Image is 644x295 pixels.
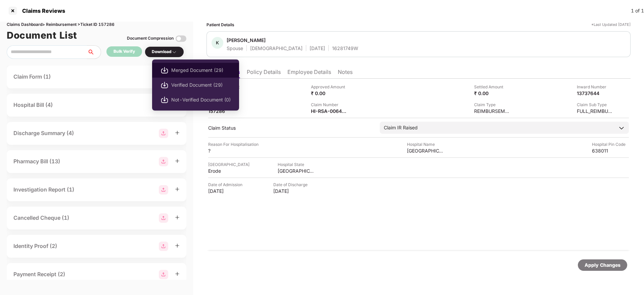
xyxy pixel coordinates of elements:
[127,35,174,42] div: Document Compression
[577,90,614,96] div: 13737644
[311,90,348,96] div: ₹ 0.00
[113,48,135,55] div: Bulk Verify
[278,168,315,174] div: [GEOGRAPHIC_DATA]
[175,159,180,163] span: plus
[208,161,249,168] div: [GEOGRAPHIC_DATA]
[585,261,620,269] div: Apply Changes
[591,22,631,28] div: *Last Updated [DATE]
[13,129,74,137] div: Discharge Summary (4)
[384,124,418,131] div: Claim IR Raised
[159,185,168,195] img: svg+xml;base64,PHN2ZyBpZD0iR3JvdXBfMjg4MTMiIGRhdGEtbmFtZT0iR3JvdXAgMjg4MTMiIHhtbG5zPSJodHRwOi8vd3...
[208,188,245,194] div: [DATE]
[159,242,168,251] img: svg+xml;base64,PHN2ZyBpZD0iR3JvdXBfMjg4MTMiIGRhdGEtbmFtZT0iR3JvdXAgMjg4MTMiIHhtbG5zPSJodHRwOi8vd3...
[87,45,101,59] button: search
[474,101,511,108] div: Claim Type
[338,69,353,78] li: Notes
[175,271,180,276] span: plus
[160,81,169,89] img: svg+xml;base64,PHN2ZyBpZD0iRG93bmxvYWQtMjB4MjAiIHhtbG5zPSJodHRwOi8vd3d3LnczLm9yZy8yMDAwL3N2ZyIgd2...
[577,84,614,90] div: Inward Number
[273,188,310,194] div: [DATE]
[175,187,180,192] span: plus
[171,96,231,103] span: Not-Verified Document (0)
[227,37,266,43] div: [PERSON_NAME]
[176,33,186,44] img: svg+xml;base64,PHN2ZyBpZD0iVG9nZ2xlLTMyeDMyIiB4bWxucz0iaHR0cDovL3d3dy53My5vcmcvMjAwMC9zdmciIHdpZH...
[311,108,348,114] div: HI-RSA-006420083(0)
[407,147,444,154] div: [GEOGRAPHIC_DATA]
[631,7,644,14] div: 1 of 1
[208,125,373,131] div: Claim Status
[474,90,511,96] div: ₹ 0.00
[160,66,169,74] img: svg+xml;base64,PHN2ZyBpZD0iRG93bmxvYWQtMjB4MjAiIHhtbG5zPSJodHRwOi8vd3d3LnczLm9yZy8yMDAwL3N2ZyIgd2...
[208,147,245,154] div: ?
[171,67,231,74] span: Merged Document (29)
[592,141,629,147] div: Hospital Pin Code
[592,147,629,154] div: 638011
[172,49,177,55] img: svg+xml;base64,PHN2ZyBpZD0iRHJvcGRvd24tMzJ4MzIiIHhtbG5zPSJodHRwOi8vd3d3LnczLm9yZy8yMDAwL3N2ZyIgd2...
[160,96,169,104] img: svg+xml;base64,PHN2ZyBpZD0iRG93bmxvYWQtMjB4MjAiIHhtbG5zPSJodHRwOi8vd3d3LnczLm9yZy8yMDAwL3N2ZyIgd2...
[18,7,65,14] div: Claims Reviews
[311,101,348,108] div: Claim Number
[208,141,259,147] div: Reason For Hospitalisation
[13,214,69,222] div: Cancelled Cheque (1)
[618,125,625,131] img: downArrowIcon
[159,157,168,166] img: svg+xml;base64,PHN2ZyBpZD0iR3JvdXBfMjg4MTMiIGRhdGEtbmFtZT0iR3JvdXAgMjg4MTMiIHhtbG5zPSJodHRwOi8vd3...
[13,242,57,250] div: Identity Proof (2)
[474,84,511,90] div: Settled Amount
[13,270,65,279] div: Payment Receipt (2)
[227,45,243,51] div: Spouse
[311,84,348,90] div: Approved Amount
[175,243,180,248] span: plus
[7,28,77,43] h1: Document List
[247,69,281,78] li: Policy Details
[474,108,511,114] div: REIMBURSEMENT
[159,213,168,223] img: svg+xml;base64,PHN2ZyBpZD0iR3JvdXBfMjg4MTMiIGRhdGEtbmFtZT0iR3JvdXAgMjg4MTMiIHhtbG5zPSJodHRwOi8vd3...
[287,69,331,78] li: Employee Details
[87,49,101,55] span: search
[152,49,177,55] div: Download
[332,45,358,51] div: 16281749W
[278,161,315,168] div: Hospital State
[13,101,53,109] div: Hospital Bill (4)
[407,141,444,147] div: Hospital Name
[175,130,180,135] span: plus
[13,73,51,81] div: Claim Form (1)
[206,22,234,28] div: Patient Details
[13,185,74,194] div: Investigation Report (1)
[208,181,245,188] div: Date of Admission
[171,81,231,89] span: Verified Document (29)
[208,168,245,174] div: Erode
[310,45,325,51] div: [DATE]
[159,129,168,138] img: svg+xml;base64,PHN2ZyBpZD0iR3JvdXBfMjg4MTMiIGRhdGEtbmFtZT0iR3JvdXAgMjg4MTMiIHhtbG5zPSJodHRwOi8vd3...
[159,270,168,279] img: svg+xml;base64,PHN2ZyBpZD0iR3JvdXBfMjg4MTMiIGRhdGEtbmFtZT0iR3JvdXAgMjg4MTMiIHhtbG5zPSJodHRwOi8vd3...
[7,22,186,28] div: Claims Dashboard > Reimbursement > Ticket ID 157286
[212,37,223,49] div: K
[13,157,60,166] div: Pharmacy Bill (13)
[577,101,614,108] div: Claim Sub Type
[175,215,180,220] span: plus
[577,108,614,114] div: FULL_REIMBURSEMENT
[250,45,303,51] div: [DEMOGRAPHIC_DATA]
[273,181,310,188] div: Date of Discharge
